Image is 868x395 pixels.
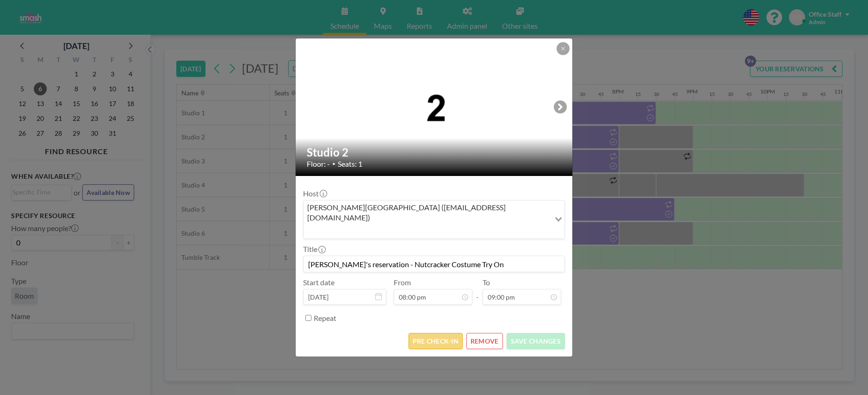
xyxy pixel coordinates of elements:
label: Title [303,245,325,254]
div: Search for option [304,201,564,239]
span: Seats: 1 [338,159,362,169]
span: [PERSON_NAME][GEOGRAPHIC_DATA] ([EMAIL_ADDRESS][DOMAIN_NAME]) [305,202,548,223]
input: Search for option [304,225,549,237]
label: Repeat [314,313,336,323]
label: From [394,278,411,287]
button: PRE CHECK-IN [409,333,463,349]
span: Floor: - [307,159,330,169]
label: Start date [303,278,335,287]
span: - [476,281,479,301]
button: REMOVE [466,333,503,349]
button: SAVE CHANGES [507,333,565,349]
img: 537.png [296,84,573,130]
span: • [332,160,335,167]
h2: Studio 2 [307,145,562,159]
label: To [483,278,490,287]
label: Host [303,189,326,198]
input: (No title) [304,256,564,272]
